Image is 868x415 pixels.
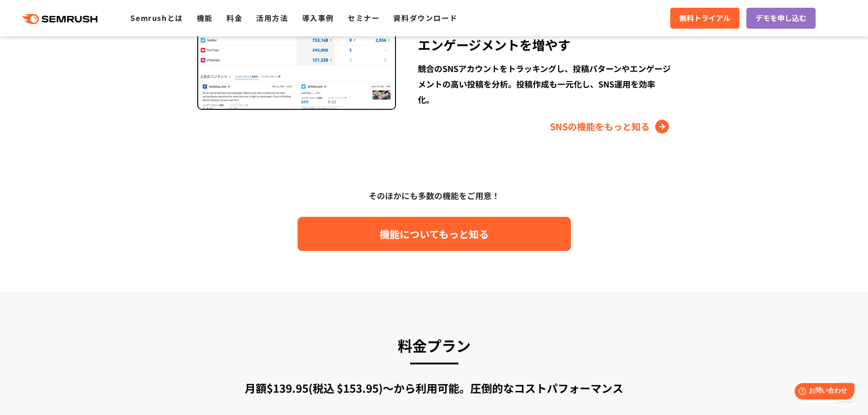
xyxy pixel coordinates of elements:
[298,217,571,251] a: 機能についてもっと知る
[755,12,806,24] span: デモを申し込む
[746,8,816,29] a: デモを申し込む
[550,119,671,134] a: SNSの機能をもっと知る
[679,12,730,24] span: 無料トライアル
[130,12,183,23] a: Semrushとは
[195,333,673,358] h3: 料金プラン
[393,12,457,23] a: 資料ダウンロード
[197,12,213,23] a: 機能
[226,12,242,23] a: 料金
[195,380,673,396] div: 月額$139.95(税込 $153.95)〜から利用可能。圧倒的なコストパフォーマンス
[256,12,288,23] a: 活用方法
[380,226,489,242] span: 機能についてもっと知る
[787,379,858,405] iframe: Help widget launcher
[670,8,740,29] a: 無料トライアル
[172,187,696,204] div: そのほかにも多数の機能をご用意！
[418,61,671,107] div: 競合のSNSアカウントをトラッキングし、投稿パターンやエンゲージメントの高い投稿を分析。投稿作成も一元化し、SNS運用を効率化。
[348,12,380,23] a: セミナー
[302,12,334,23] a: 導入事例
